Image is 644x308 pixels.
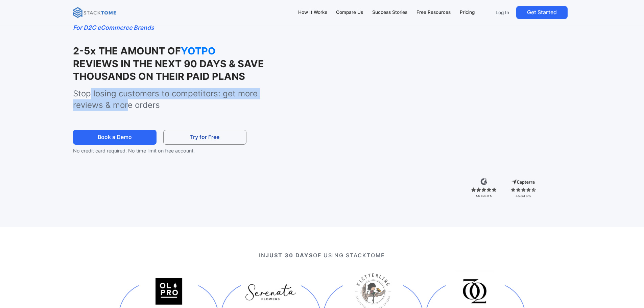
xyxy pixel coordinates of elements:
strong: REVIEWS IN THE NEXT 90 DAYS & SAVE THOUSANDS ON THEIR PAID PLANS [73,58,264,82]
a: Get Started [516,6,568,19]
a: Try for Free [163,130,246,145]
p: Log In [496,9,509,16]
p: IN OF USING STACKTOME [98,251,546,259]
a: Compare Us [333,5,366,20]
iframe: StackTome- product_demo 07.24 - 1.3x speed (1080p) [302,23,571,174]
p: Stop losing customers to competitors: get more reviews & more orders [73,88,287,111]
div: Pricing [460,9,475,16]
div: How It Works [298,9,327,16]
div: Free Resources [416,9,451,16]
a: Pricing [456,5,478,20]
strong: 2-5x THE AMOUNT OF [73,45,181,57]
em: For D2C eCommerce Brands [73,24,154,31]
a: How It Works [295,5,330,20]
a: Book a Demo [73,130,156,145]
div: Compare Us [336,9,363,16]
a: Free Resources [413,5,454,20]
p: No credit card required. No time limit on free account. [73,147,258,155]
a: Success Stories [369,5,411,20]
a: Log In [491,6,514,19]
strong: YOTPO [181,45,248,57]
strong: JUST 30 DAYS [266,252,313,259]
div: Success Stories [372,9,407,16]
